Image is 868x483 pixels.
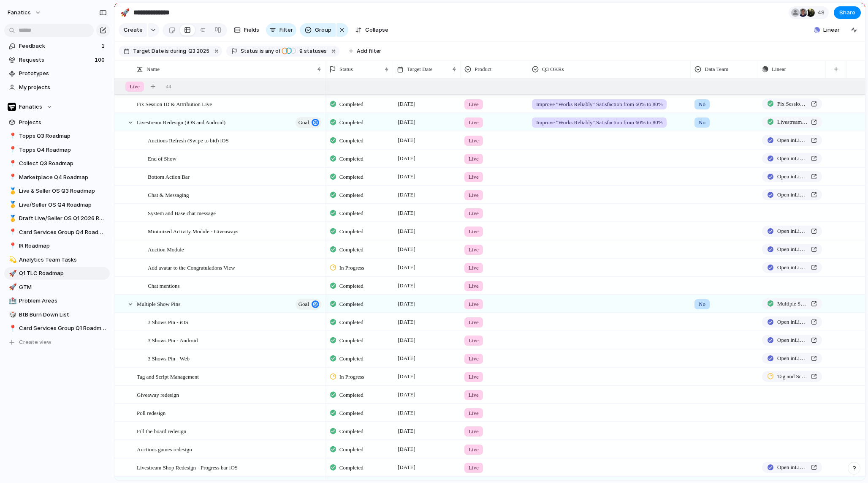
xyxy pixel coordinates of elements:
[130,82,140,91] span: Live
[137,462,238,472] span: Livestream Shop Redesign - Progress bar iOS
[19,132,107,140] span: Topps Q3 Roadmap
[148,135,229,145] span: Auctions Refresh (Swipe to bid) iOS
[8,8,31,17] span: fanatics
[396,335,418,345] span: [DATE]
[475,65,491,74] span: Product
[4,185,110,197] div: 🥇Live & Seller OS Q3 Roadmap
[9,159,15,169] div: 📍
[762,135,822,146] a: Open inLinear
[396,390,418,400] span: [DATE]
[762,262,822,273] a: Open inLinear
[8,269,16,278] button: 🚀
[9,282,15,292] div: 🚀
[762,117,822,128] a: Livestream Redesign (iOS and Android)
[396,153,418,164] span: [DATE]
[396,426,418,436] span: [DATE]
[536,118,662,127] span: Improve "Works Reliably" Satisfaction from 60% to 80%
[339,409,363,418] span: Completed
[396,444,418,454] span: [DATE]
[396,262,418,273] span: [DATE]
[469,155,479,163] span: Live
[705,65,728,74] span: Data Team
[762,98,822,109] a: Fix Session ID & Attribution Live
[834,6,861,19] button: Share
[19,311,107,319] span: BtB Burn Down List
[469,118,479,127] span: Live
[266,23,296,37] button: Filter
[4,144,110,156] a: 📍Topps Q4 Roadmap
[4,226,110,239] div: 📍Card Services Group Q4 Roadmap
[762,371,822,382] a: Tag and Script Management
[8,324,16,333] button: 📍
[19,83,107,92] span: My projects
[9,296,15,306] div: 🏥
[339,391,363,399] span: Completed
[9,145,15,155] div: 📍
[19,42,99,50] span: Feedback
[298,117,309,128] span: goal
[4,40,110,52] a: Feedback1
[469,300,479,308] span: Live
[19,118,107,127] span: Projects
[9,214,15,224] div: 🥇
[9,324,15,333] div: 📍
[8,297,16,305] button: 🏥
[469,427,479,436] span: Live
[357,47,381,55] span: Add filter
[777,463,808,472] span: Open in Linear
[339,227,363,236] span: Completed
[469,336,479,345] span: Live
[296,117,321,128] button: goal
[396,226,418,236] span: [DATE]
[8,283,16,292] button: 🚀
[339,209,363,218] span: Completed
[396,353,418,363] span: [DATE]
[101,42,106,50] span: 1
[169,47,186,55] span: during
[133,47,164,55] span: Target Date
[4,54,110,66] a: Requests100
[8,173,16,182] button: 📍
[95,56,106,64] span: 100
[469,227,479,236] span: Live
[396,408,418,418] span: [DATE]
[188,47,209,55] span: Q3 2025
[469,445,479,454] span: Live
[124,26,143,34] span: Create
[19,173,107,182] span: Marketplace Q4 Roadmap
[19,269,107,278] span: Q1 TLC Roadmap
[4,295,110,307] div: 🏥Problem Areas
[762,189,822,200] a: Open inLinear
[4,101,110,113] button: Fanatics
[469,100,479,109] span: Live
[166,82,171,91] span: 44
[4,6,46,19] button: fanatics
[339,300,363,308] span: Completed
[339,336,363,345] span: Completed
[4,308,110,321] div: 🎲BtB Burn Down List
[148,208,216,218] span: System and Base chat message
[148,226,238,236] span: Minimized Activity Module - Giveaways
[469,464,479,472] span: Live
[339,427,363,436] span: Completed
[344,45,386,57] button: Add filter
[339,445,363,454] span: Completed
[300,23,336,37] button: Group
[396,317,418,327] span: [DATE]
[777,154,808,163] span: Open in Linear
[8,242,16,250] button: 📍
[148,262,235,272] span: Add avatar to the Congratulations View
[777,336,808,344] span: Open in Linear
[469,173,479,181] span: Live
[8,159,16,168] button: 📍
[4,171,110,184] a: 📍Marketplace Q4 Roadmap
[777,227,808,235] span: Open in Linear
[777,318,808,326] span: Open in Linear
[762,462,822,473] a: Open inLinear
[469,391,479,399] span: Live
[469,264,479,272] span: Live
[9,269,15,278] div: 🚀
[396,208,418,218] span: [DATE]
[396,244,418,254] span: [DATE]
